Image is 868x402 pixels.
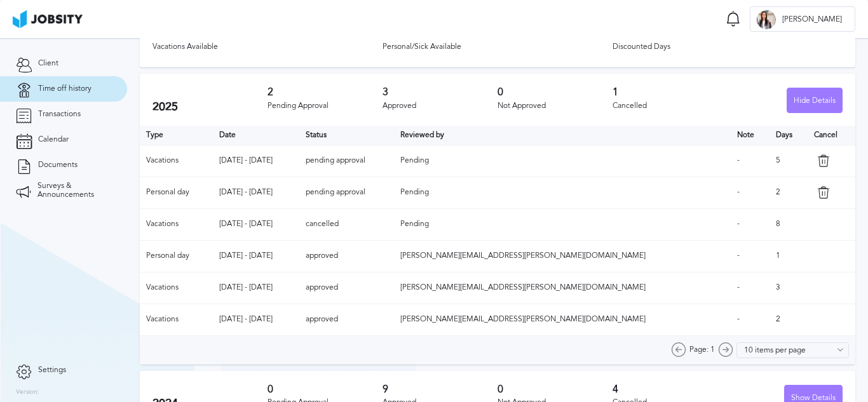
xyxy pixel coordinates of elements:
[498,86,613,98] h3: 0
[38,366,66,375] span: Settings
[400,156,429,164] span: Pending
[38,84,92,93] span: Time off history
[750,6,855,32] button: T[PERSON_NAME]
[737,219,740,228] span: -
[400,314,646,323] span: [PERSON_NAME][EMAIL_ADDRESS][PERSON_NAME][DOMAIN_NAME]
[38,135,69,144] span: Calendar
[770,177,808,208] td: 2
[140,177,213,208] td: Personal day
[299,304,394,335] td: approved
[613,28,843,39] h3: 0
[383,86,498,98] h3: 3
[153,28,383,39] h3: 12
[38,110,81,119] span: Transactions
[213,126,299,145] th: Toggle SortBy
[770,272,808,304] td: 3
[400,219,429,228] span: Pending
[213,240,299,272] td: [DATE] - [DATE]
[213,304,299,335] td: [DATE] - [DATE]
[737,156,740,164] span: -
[808,126,855,145] th: Cancel
[737,251,740,260] span: -
[38,59,58,68] span: Client
[213,145,299,177] td: [DATE] - [DATE]
[299,272,394,304] td: approved
[731,126,770,145] th: Toggle SortBy
[383,102,498,111] div: Approved
[140,208,213,240] td: Vacations
[737,314,740,323] span: -
[37,182,111,199] span: Surveys & Announcements
[299,145,394,177] td: pending approval
[737,187,740,196] span: -
[770,145,808,177] td: 5
[140,272,213,304] td: Vacations
[140,145,213,177] td: Vacations
[268,86,383,98] h3: 2
[400,251,646,260] span: [PERSON_NAME][EMAIL_ADDRESS][PERSON_NAME][DOMAIN_NAME]
[383,384,498,395] h3: 9
[140,304,213,335] td: Vacations
[613,43,843,51] div: Discounted Days
[383,43,613,51] div: Personal/Sick Available
[776,15,848,24] span: [PERSON_NAME]
[394,126,731,145] th: Toggle SortBy
[770,126,808,145] th: Days
[770,304,808,335] td: 2
[787,88,842,114] div: Hide Details
[213,272,299,304] td: [DATE] - [DATE]
[299,126,394,145] th: Toggle SortBy
[787,88,843,113] button: Hide Details
[400,187,429,196] span: Pending
[268,384,383,395] h3: 0
[140,240,213,272] td: Personal day
[299,177,394,208] td: pending approval
[498,384,613,395] h3: 0
[16,389,39,396] label: Version:
[613,86,728,98] h3: 1
[268,102,383,111] div: Pending Approval
[383,28,613,39] h3: 2
[213,208,299,240] td: [DATE] - [DATE]
[38,161,78,170] span: Documents
[737,283,740,291] span: -
[213,177,299,208] td: [DATE] - [DATE]
[498,102,613,111] div: Not Approved
[613,384,728,395] h3: 4
[400,283,646,291] span: [PERSON_NAME][EMAIL_ADDRESS][PERSON_NAME][DOMAIN_NAME]
[299,240,394,272] td: approved
[770,208,808,240] td: 8
[299,208,394,240] td: cancelled
[140,126,213,145] th: Type
[13,10,83,28] img: ab4bad089aa723f57921c736e9817d99.png
[613,102,728,111] div: Cancelled
[770,240,808,272] td: 1
[153,43,383,51] div: Vacations Available
[689,345,715,354] span: Page: 1
[153,100,268,114] h2: 2025
[757,10,776,29] div: T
